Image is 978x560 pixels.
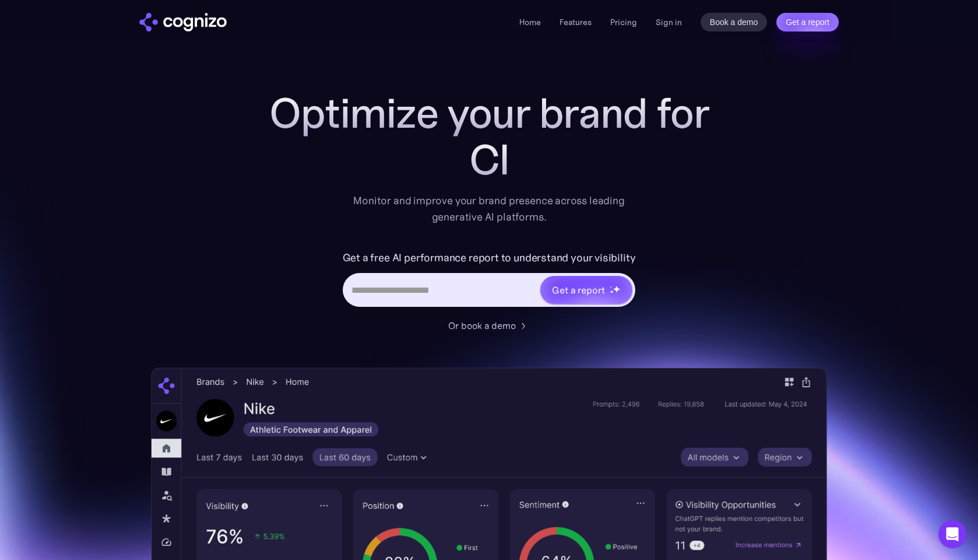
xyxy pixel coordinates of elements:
[139,13,227,32] a: home
[519,17,541,27] a: Home
[139,13,227,32] img: cognizo logo
[539,275,634,305] a: Get a reportstarstarstar
[701,13,768,32] a: Book a demo
[346,192,632,225] div: Monitor and improve your brand presence across leading generative AI platforms.
[560,17,592,27] a: Features
[610,286,611,288] img: star
[448,318,530,332] a: Or book a demo
[448,318,516,332] div: Or book a demo
[610,17,637,27] a: Pricing
[610,290,614,294] img: star
[256,136,722,183] div: Cl
[256,90,722,136] h1: Optimize your brand for
[343,249,636,267] label: Get a free AI performance report to understand your visibility
[552,283,604,297] div: Get a report
[613,285,620,293] img: star
[938,520,966,548] div: Open Intercom Messenger
[776,13,839,32] a: Get a report
[343,249,636,313] form: Hero URL Input Form
[656,15,682,29] a: Sign in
